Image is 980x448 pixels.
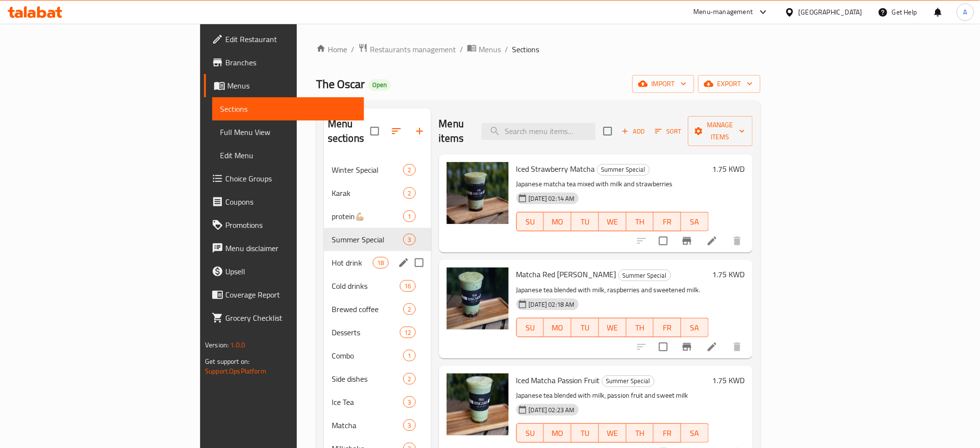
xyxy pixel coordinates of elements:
span: Brewed coffee [332,303,404,315]
a: Edit Menu [212,144,364,167]
span: Matcha Red [PERSON_NAME] [516,267,616,282]
div: items [403,187,415,199]
button: SU [516,212,544,231]
div: Summer Special [597,164,650,176]
button: MO [544,423,571,443]
div: items [400,280,415,292]
span: Desserts [332,327,400,338]
span: [DATE] 02:14 AM [525,194,579,203]
button: Branch-specific-item [675,335,699,358]
span: import [640,78,687,90]
span: 2 [404,165,415,175]
span: Sections [220,103,356,115]
a: Restaurants management [358,43,456,56]
span: Summer Special [619,270,671,281]
a: Full Menu View [212,120,364,144]
span: FR [658,215,677,229]
div: Winter Special2 [324,158,431,181]
div: items [403,303,415,315]
span: Add [620,126,646,137]
span: Menus [479,44,501,55]
span: Iced Strawberry Matcha [516,162,595,176]
span: Grocery Checklist [225,312,356,324]
span: Ice Tea [332,396,404,408]
span: Karak [332,187,404,199]
div: items [403,210,415,222]
span: Iced Matcha Passion Fruit [516,373,600,388]
span: Select section [598,121,618,141]
h6: 1.75 KWD [713,268,745,281]
span: Sort [655,126,682,137]
span: TU [575,215,595,229]
button: SA [681,423,709,443]
div: items [403,234,415,245]
button: MO [544,318,571,337]
h6: 1.75 KWD [713,373,745,387]
a: Coverage Report [204,283,364,306]
span: WE [603,321,623,335]
span: 3 [404,235,415,244]
div: Summer Special [602,375,655,387]
button: TU [571,423,599,443]
div: items [400,327,415,338]
a: Menu disclaimer [204,237,364,260]
a: Edit menu item [706,235,718,247]
div: Matcha [332,419,404,431]
div: Matcha3 [324,414,431,437]
span: [DATE] 02:18 AM [525,300,579,309]
button: TU [571,318,599,337]
div: Combo1 [324,344,431,367]
button: Add [618,124,649,139]
span: 16 [400,282,415,291]
span: Summer Special [332,234,404,245]
div: Summer Special3 [324,228,431,251]
nav: breadcrumb [316,43,761,56]
span: Open [368,81,391,89]
span: SU [521,426,541,440]
span: Combo [332,350,404,361]
span: export [706,78,753,90]
span: WE [603,215,623,229]
div: items [403,396,415,408]
span: FR [658,321,677,335]
span: 2 [404,374,415,384]
span: Summer Special [602,375,654,387]
span: Sections [512,44,540,55]
span: MO [548,426,568,440]
button: TH [627,423,654,443]
button: SU [516,318,544,337]
span: 2 [404,305,415,314]
span: TH [630,215,650,229]
span: TH [630,426,650,440]
h6: 1.75 KWD [713,162,745,176]
div: Karak2 [324,181,431,205]
button: edit [396,255,411,270]
div: Brewed coffee2 [324,298,431,321]
span: 12 [400,328,415,337]
span: TU [575,321,595,335]
button: MO [544,212,571,231]
span: 18 [373,258,388,268]
span: SU [521,215,541,229]
a: Branches [204,51,364,74]
span: Select to update [653,231,673,251]
span: Cold drinks [332,280,400,292]
a: Promotions [204,213,364,237]
span: Winter Special [332,164,404,176]
button: SU [516,423,544,443]
span: Sort sections [385,119,408,143]
span: Menus [227,80,356,91]
div: Menu-management [694,6,753,18]
div: [GEOGRAPHIC_DATA] [799,7,863,17]
div: items [403,350,415,361]
button: FR [654,212,681,231]
span: Edit Restaurant [225,33,356,45]
span: Side dishes [332,373,404,385]
span: MO [548,215,568,229]
span: A [964,7,967,17]
span: MO [548,321,568,335]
